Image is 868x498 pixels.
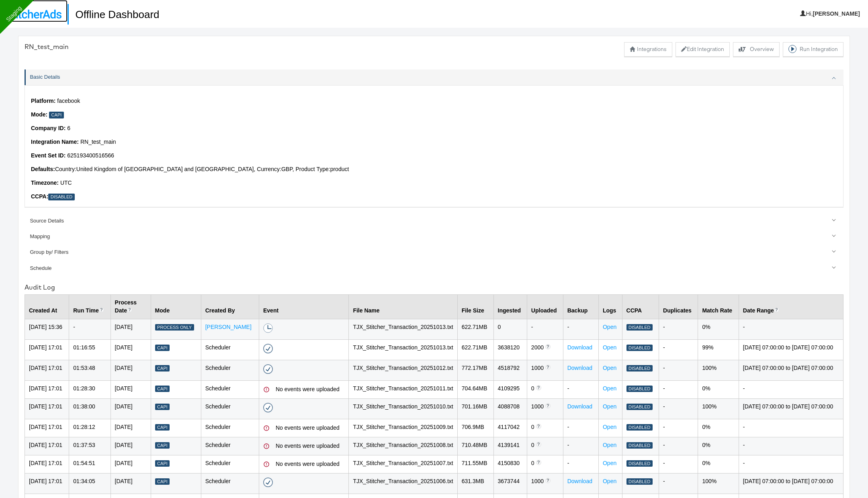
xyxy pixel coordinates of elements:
[813,10,860,17] b: [PERSON_NAME]
[155,460,170,467] div: Capi
[201,380,259,398] td: Scheduler
[31,152,837,160] p: 625193400516566
[69,473,111,494] td: 01:34:05
[783,42,843,57] button: Run Integration
[457,380,493,398] td: 704.64 MB
[25,229,843,245] a: Mapping
[493,419,527,437] td: 4117042
[25,213,843,229] a: Source Details
[493,380,527,398] td: 4109295
[698,380,739,398] td: 0%
[739,360,843,380] td: [DATE] 07:00:00 to [DATE] 07:00:00
[739,339,843,360] td: [DATE] 07:00:00 to [DATE] 07:00:00
[155,324,194,331] div: Process Only
[151,294,201,319] th: Mode
[457,360,493,380] td: 772.17 MB
[201,339,259,360] td: Scheduler
[31,179,837,187] p: UTC
[739,294,843,319] th: Date Range
[493,294,527,319] th: Ingested
[111,380,151,398] td: [DATE]
[659,380,698,398] td: -
[69,380,111,398] td: 01:28:30
[349,473,457,494] td: TJX_Stitcher_Transaction_20251006.txt
[659,473,698,494] td: -
[276,424,344,432] div: No events were uploaded
[111,437,151,455] td: [DATE]
[624,42,672,57] a: Integrations
[69,419,111,437] td: 01:28:12
[201,437,259,455] td: Scheduler
[349,360,457,380] td: TJX_Stitcher_Transaction_20251012.txt
[25,42,69,51] div: RN_test_main
[626,442,653,449] div: Disabled
[457,294,493,319] th: File Size
[626,365,653,372] div: Disabled
[68,4,159,24] h1: Offline Dashboard
[31,98,55,104] strong: Platform:
[698,437,739,455] td: 0%
[201,473,259,494] td: Scheduler
[676,42,730,57] button: Edit Integration
[739,398,843,419] td: [DATE] 07:00:00 to [DATE] 07:00:00
[659,294,698,319] th: Duplicates
[659,419,698,437] td: -
[603,424,616,430] a: Open
[111,455,151,473] td: [DATE]
[659,319,698,339] td: -
[31,193,48,200] strong: CCPA:
[30,217,839,225] div: Source Details
[622,294,659,319] th: CCPA
[349,380,457,398] td: TJX_Stitcher_Transaction_20251011.txt
[659,398,698,419] td: -
[626,404,653,410] div: Disabled
[349,319,457,339] td: TJX_Stitcher_Transaction_20251013.txt
[25,398,69,419] td: [DATE] 17:01
[698,455,739,473] td: 0%
[527,437,563,455] td: 0
[25,260,843,276] a: Schedule
[349,398,457,419] td: TJX_Stitcher_Transaction_20251010.txt
[739,319,843,339] td: -
[626,424,653,431] div: Disabled
[603,365,616,371] a: Open
[111,319,151,339] td: [DATE]
[201,398,259,419] td: Scheduler
[31,152,66,159] strong: Event Set ID :
[25,455,69,473] td: [DATE] 17:01
[30,233,839,241] div: Mapping
[25,245,843,260] a: Group by/ Filters
[603,460,616,466] a: Open
[155,386,170,392] div: Capi
[698,339,739,360] td: 99%
[567,344,592,351] a: Download
[493,360,527,380] td: 4518792
[31,124,837,133] p: 6
[603,385,616,392] a: Open
[276,386,344,394] div: No events were uploaded
[457,455,493,473] td: 711.55 MB
[739,419,843,437] td: -
[155,345,170,351] div: Capi
[349,437,457,455] td: TJX_Stitcher_Transaction_20251008.txt
[457,398,493,419] td: 701.16 MB
[205,324,252,330] a: [PERSON_NAME]
[25,437,69,455] td: [DATE] 17:01
[603,344,616,351] a: Open
[493,455,527,473] td: 4150830
[739,437,843,455] td: -
[527,455,563,473] td: 0
[155,365,170,372] div: Capi
[31,111,47,118] strong: Mode:
[567,365,592,371] a: Download
[659,360,698,380] td: -
[626,386,653,392] div: Disabled
[155,424,170,431] div: Capi
[25,69,843,85] a: Basic Details
[659,455,698,473] td: -
[527,419,563,437] td: 0
[69,398,111,419] td: 01:38:00
[201,455,259,473] td: Scheduler
[457,419,493,437] td: 706.9 MB
[698,319,739,339] td: 0%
